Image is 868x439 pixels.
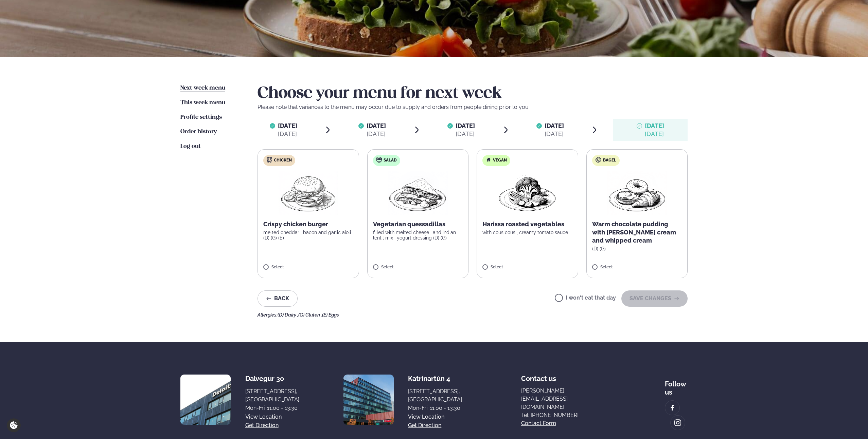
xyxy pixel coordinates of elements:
a: image alt [671,416,685,430]
a: [PERSON_NAME][EMAIL_ADDRESS][DOMAIN_NAME] [521,387,606,411]
button: Back [258,290,298,307]
a: View location [408,413,444,421]
div: [STREET_ADDRESS], [GEOGRAPHIC_DATA] [245,387,299,404]
span: This week menu [180,100,225,106]
img: image alt [674,419,681,427]
span: (G) Gluten , [298,312,322,318]
p: filled with melted cheese , and indian lentil mix , yogurt dressing (D) (G) [373,230,463,241]
span: Bagel [603,158,616,163]
p: Harissa roasted vegetables [482,220,572,228]
div: [DATE] [645,130,664,138]
span: [DATE] [278,122,297,129]
p: (D) (G) [592,246,682,251]
span: [DATE] [456,122,475,129]
a: Order history [180,128,217,136]
div: Dalvegur 30 [245,375,299,383]
img: Croissant.png [607,171,667,215]
span: [DATE] [367,122,386,129]
img: salad.svg [376,157,382,163]
img: image alt [180,375,231,425]
a: Profile settings [180,113,222,121]
span: [DATE] [645,122,664,129]
img: Vegan.png [497,171,557,215]
p: with cous cous , creamy tomato sauce [482,230,572,235]
span: Profile settings [180,114,222,120]
span: Vegan [493,158,507,163]
span: Log out [180,144,201,149]
div: Katrínartún 4 [408,375,462,383]
span: (D) Dairy , [278,312,298,318]
a: View location [245,413,282,421]
span: Chicken [274,158,292,163]
p: Crispy chicken burger [263,220,353,228]
button: SAVE CHANGES [621,290,688,307]
p: Warm chocolate pudding with [PERSON_NAME] cream and whipped cream [592,220,682,245]
img: bagle-new-16px.svg [596,157,601,163]
a: Tel: [PHONE_NUMBER] [521,411,606,419]
a: Next week menu [180,84,225,92]
img: image alt [669,404,676,412]
div: [DATE] [278,130,297,138]
span: Salad [384,158,397,163]
span: [DATE] [545,122,564,129]
img: Vegan.svg [486,157,491,163]
a: Get direction [245,421,279,430]
p: melted cheddar , bacon and garlic aioli (D) (G) (E) [263,230,353,241]
img: Quesadilla.png [388,171,448,215]
div: Allergies: [258,312,688,318]
div: [STREET_ADDRESS], [GEOGRAPHIC_DATA] [408,387,462,404]
div: [DATE] [367,130,386,138]
span: Contact us [521,369,556,383]
p: Vegetarian quessadillas [373,220,463,228]
div: Mon-Fri: 11:00 - 13:30 [245,404,299,412]
img: image alt [343,375,394,425]
span: (E) Eggs [322,312,339,318]
div: [DATE] [545,130,564,138]
a: Log out [180,142,201,151]
span: Next week menu [180,85,225,91]
a: Contact form [521,419,556,427]
div: [DATE] [456,130,475,138]
a: Cookie settings [7,418,21,432]
div: Follow us [665,375,688,396]
h2: Choose your menu for next week [258,84,688,103]
span: Order history [180,129,217,135]
div: Mon-Fri: 11:00 - 13:30 [408,404,462,412]
a: Get direction [408,421,441,430]
a: This week menu [180,99,225,107]
a: image alt [665,401,679,415]
p: Please note that variances to the menu may occur due to supply and orders from people dining prio... [258,103,688,111]
img: chicken.svg [267,157,272,163]
img: Hamburger.png [278,171,338,215]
